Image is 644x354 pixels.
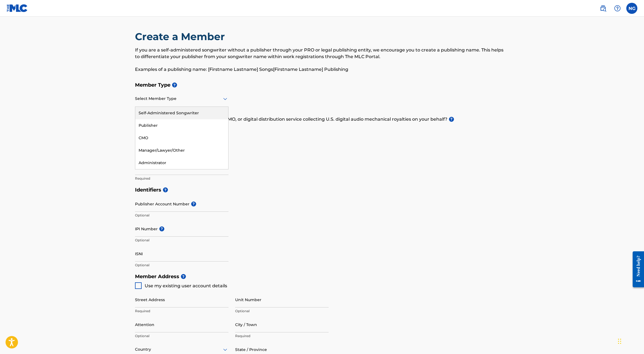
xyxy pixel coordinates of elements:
[135,213,228,218] p: Optional
[135,238,228,243] p: Optional
[135,271,509,283] h5: Member Address
[135,144,228,157] div: Manager/Lawyer/Other
[135,176,228,181] p: Required
[135,66,509,73] p: Examples of a publishing name: [Firstname Lastname] Songs[Firstname Lastname] Publishing
[626,3,637,14] div: User Menu
[135,79,509,91] h5: Member Type
[135,334,228,339] p: Optional
[449,117,454,122] span: ?
[616,327,644,354] iframe: Chat Widget
[135,30,228,43] h2: Create a Member
[135,116,509,123] p: Do you have a publisher, administrator, CMO, or digital distribution service collecting U.S. digi...
[135,148,509,159] h5: Member Name
[135,47,509,60] p: If you are a self-administered songwriter without a publisher through your PRO or legal publishin...
[618,333,621,350] div: Drag
[181,274,186,279] span: ?
[235,309,329,314] p: Optional
[7,4,28,12] img: MLC Logo
[598,3,609,14] a: Public Search
[191,201,196,206] span: ?
[135,119,228,132] div: Publisher
[135,157,228,169] div: Administrator
[600,5,606,12] img: search
[629,247,644,292] iframe: Resource Center
[614,5,621,12] img: help
[172,82,177,87] span: ?
[612,3,623,14] div: Help
[159,226,164,231] span: ?
[135,184,509,196] h5: Identifiers
[135,309,228,314] p: Required
[135,107,228,119] div: Self-Administered Songwriter
[135,263,228,268] p: Optional
[235,334,329,339] p: Required
[135,132,228,144] div: CMO
[145,283,227,288] span: Use my existing user account details
[163,187,168,192] span: ?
